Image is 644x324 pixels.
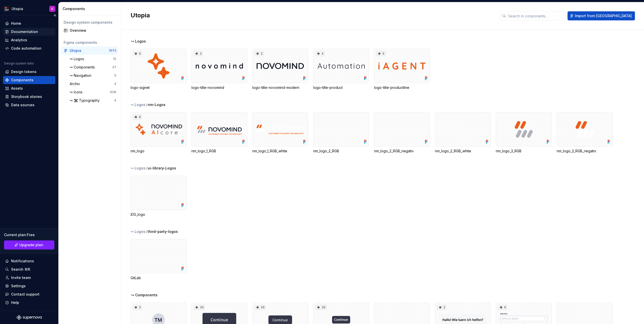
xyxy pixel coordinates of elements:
[70,65,97,70] div: ↪ Components
[11,46,42,51] div: Code automation
[4,232,54,237] div: Current plan : Free
[313,112,369,154] div: nm_logo_2_RGB
[315,305,327,310] div: 36
[3,28,55,36] a: Documentation
[68,55,118,63] a: ↪ Logos15
[133,51,142,56] div: 6
[131,49,186,90] div: 6logo-signet
[374,112,430,154] div: nm_logo_2_RGB_negativ
[114,98,116,102] div: 4
[11,38,27,43] div: Analytics
[148,102,166,107] span: nm-Logos
[11,29,38,34] div: Documentation
[374,85,430,90] div: logo-title-productline
[252,49,308,90] div: 2logo-title-novomind-modern
[70,48,81,53] div: Utopia
[191,49,247,90] div: 2logo-title-novomind
[131,166,145,171] div: ↪ Logos
[3,290,55,298] button: Contact support
[17,315,42,320] svg: Supernova Logo
[146,102,147,107] span: /
[313,149,369,154] div: nm_logo_2_RGB
[557,149,613,154] div: nm_logo_3_RGB_negativ
[114,82,116,86] div: 4
[11,21,21,26] div: Home
[252,112,308,154] div: nm_logo_1_RGB_white
[435,112,491,154] div: nm_logo_2_RGB_white
[437,305,446,310] div: 2
[3,265,55,273] button: Search ⌘K
[3,274,55,282] a: Invite team
[3,19,55,27] a: Home
[110,90,116,94] div: 1018
[148,166,176,171] span: ui-library-Logos
[11,86,23,91] div: Assets
[70,28,116,33] div: Overview
[63,6,119,11] div: Components
[131,85,186,90] div: logo-signet
[11,102,34,107] div: Data sources
[19,242,43,247] span: Upgrade plan
[12,6,23,11] div: Utopia
[11,94,42,99] div: Storybook stories
[68,80,118,88] a: Archiv4
[64,40,116,45] div: Figma components
[11,292,39,297] div: Contact support
[131,149,186,154] div: nm_logo
[133,305,142,310] div: 3
[194,51,203,56] div: 2
[146,229,147,234] span: /
[4,61,34,65] div: Design system data
[131,229,145,234] div: ↪ Logos
[133,115,142,120] div: 8
[3,36,55,44] a: Analytics
[131,275,186,280] div: GitLab
[70,56,86,61] div: ↪ Logos
[3,257,55,265] button: Notifications
[11,300,19,305] div: Help
[557,112,613,154] div: nm_logo_3_RGB_negativ
[64,20,116,25] div: Design system components
[11,259,34,264] div: Notifications
[496,112,552,154] div: nm_logo_3_RGB
[11,267,30,272] div: Search ⌘K
[3,44,55,52] a: Code automation
[3,84,55,92] a: Assets
[11,275,31,280] div: Invite team
[252,85,308,90] div: logo-title-novomind-modern
[11,78,33,83] div: Components
[374,149,430,154] div: nm_logo_2_RGB_negativ
[194,305,205,310] div: 36
[498,305,507,310] div: 6
[131,212,186,217] div: iDS_logo
[70,90,85,95] div: ↪ Icons
[131,39,146,44] span: ↪ Logos
[146,166,147,171] span: /
[131,239,186,280] div: GitLab
[191,149,247,154] div: nm_logo_1_RGB
[313,85,369,90] div: logo-title-product
[496,149,552,154] div: nm_logo_3_RGB
[113,57,116,61] div: 15
[131,11,494,19] h2: Utopia
[1,3,57,14] button: UtopiaD
[3,282,55,290] a: Settings
[131,102,145,107] div: ↪ Logos
[68,96,118,104] a: ↪ ✖️ Typography4
[131,176,186,217] div: iDS_logo
[62,26,118,34] a: Overview
[68,88,118,96] a: ↪ Icons1018
[62,47,118,55] a: Utopia1073
[109,49,116,53] div: 1073
[114,74,116,78] div: 5
[3,76,55,84] a: Components
[51,7,53,11] div: D
[255,51,264,56] div: 2
[252,149,308,154] div: nm_logo_1_RGB_white
[575,13,632,18] span: Import from [GEOGRAPHIC_DATA]
[435,149,491,154] div: nm_logo_2_RGB_white
[376,51,385,56] div: 5
[112,65,116,69] div: 27
[148,229,178,234] span: third-party-logos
